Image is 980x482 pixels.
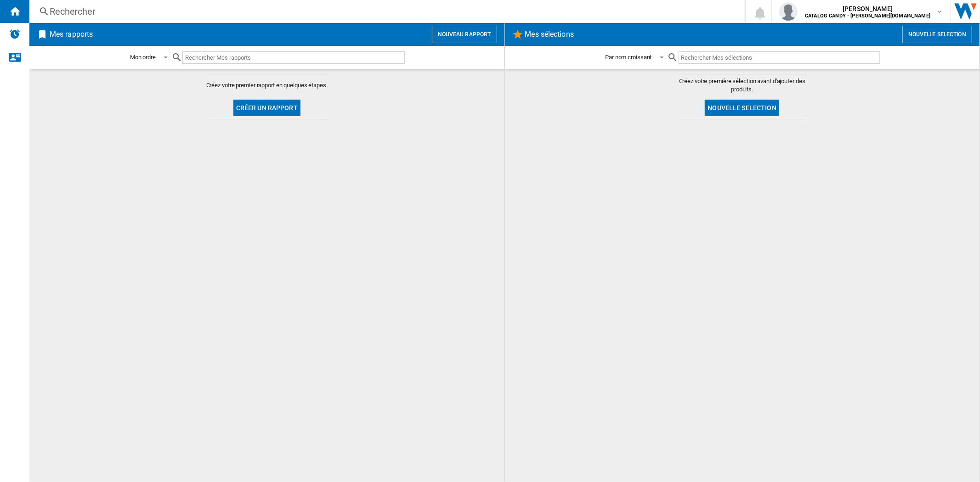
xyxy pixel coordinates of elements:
[805,13,930,19] b: CATALOG CANDY - [PERSON_NAME][DOMAIN_NAME]
[432,26,497,43] button: Nouveau rapport
[130,54,156,61] div: Mon ordre
[182,51,405,64] input: Rechercher Mes rapports
[206,81,328,90] span: Créez votre premier rapport en quelques étapes.
[779,2,798,21] img: profile.jpg
[605,54,651,61] div: Par nom croissant
[50,5,721,18] div: Rechercher
[48,26,95,43] h2: Mes rapports
[902,26,972,43] button: Nouvelle selection
[678,77,806,94] span: Créez votre première sélection avant d'ajouter des produits.
[523,26,576,43] h2: Mes sélections
[679,51,880,64] input: Rechercher Mes sélections
[805,4,930,13] span: [PERSON_NAME]
[705,100,779,116] button: Nouvelle selection
[233,100,300,116] button: Créer un rapport
[9,28,20,39] img: alerts-logo.svg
